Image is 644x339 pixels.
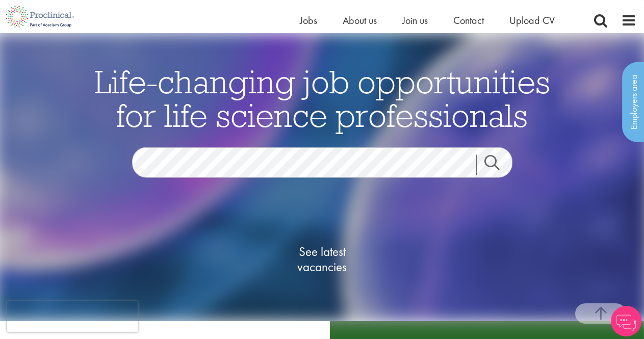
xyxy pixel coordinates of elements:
[453,14,484,27] a: Contact
[7,301,138,332] iframe: reCAPTCHA
[611,306,641,336] img: Chatbot
[300,14,317,27] a: Jobs
[271,203,373,315] a: See latestvacancies
[509,14,555,27] a: Upload CV
[271,244,373,274] span: See latest vacancies
[343,14,377,27] a: About us
[402,14,428,27] a: Join us
[476,154,520,175] a: Job search submit button
[94,61,550,135] span: Life-changing job opportunities for life science professionals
